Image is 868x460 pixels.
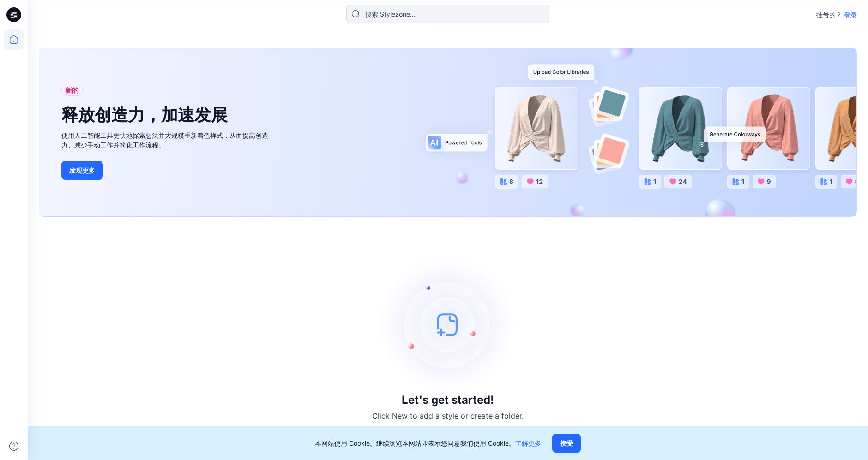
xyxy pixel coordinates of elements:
[816,11,842,18] font: 挂号的？
[61,131,268,149] font: 使用人工智能工具更快地探索想法并大规模重新着色样式，从而提高创造力、减少手动工作并简化工作流程。
[61,161,103,180] button: 发现更多
[560,439,573,447] font: 接受
[552,434,581,453] button: 接受
[315,439,515,447] font: 本网站使用 Cookie。继续浏览本网站即表示您同意我们使用 Cookie。
[346,5,549,23] input: 搜索 Stylezone...
[402,394,494,407] h3: Let's get started!
[69,166,95,174] font: 发现更多
[379,255,517,394] img: empty-state-image.svg
[844,11,857,19] font: 登录
[61,105,228,125] font: 释放创造力，加速发展
[61,161,269,180] a: 发现更多
[515,439,541,447] a: 了解更多
[66,86,78,94] font: 新的
[372,410,524,421] p: Click New to add a style or create a folder.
